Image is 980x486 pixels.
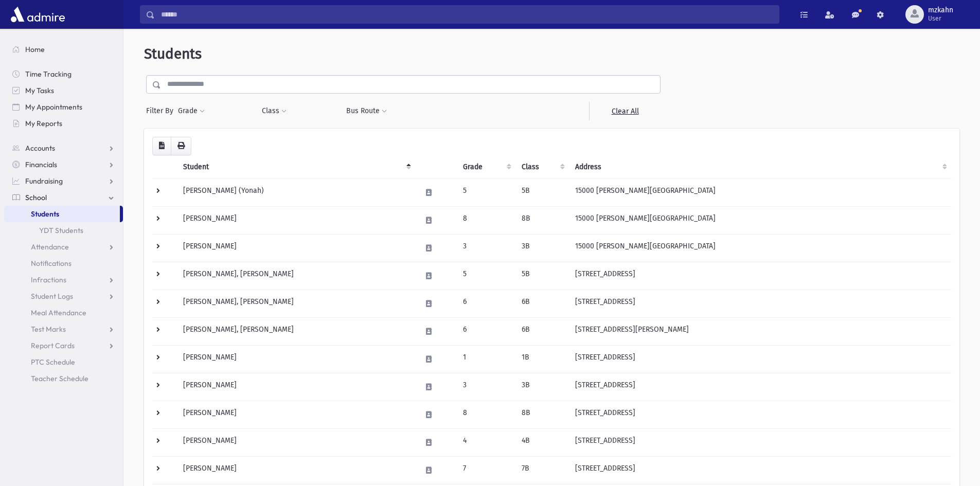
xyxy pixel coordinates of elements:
th: Address: activate to sort column ascending [569,155,951,179]
td: 5 [457,262,515,290]
span: Time Tracking [25,69,72,79]
a: Financials [4,156,123,173]
button: Class [261,102,287,120]
a: My Reports [4,115,123,132]
span: Fundraising [25,176,63,186]
td: 8B [515,206,569,234]
td: [PERSON_NAME] [177,206,415,234]
td: 6 [457,290,515,317]
span: Students [144,45,202,62]
a: Meal Attendance [4,304,123,321]
td: 6 [457,317,515,345]
img: AdmirePro [8,4,67,25]
span: School [25,193,47,202]
td: 8B [515,401,569,428]
td: 6B [515,317,569,345]
span: Students [31,209,59,219]
span: Accounts [25,143,55,153]
a: Fundraising [4,173,123,189]
td: 15000 [PERSON_NAME][GEOGRAPHIC_DATA] [569,234,951,262]
td: [STREET_ADDRESS] [569,262,951,290]
a: School [4,189,123,206]
a: Students [4,206,120,222]
td: [STREET_ADDRESS] [569,456,951,484]
a: Home [4,41,123,58]
span: Test Marks [31,325,66,334]
td: [PERSON_NAME] [177,345,415,373]
span: Infractions [31,275,66,284]
td: [STREET_ADDRESS] [569,401,951,428]
span: Attendance [31,242,69,251]
span: My Appointments [25,102,82,112]
span: Financials [25,160,57,169]
td: 8 [457,401,515,428]
a: Notifications [4,255,123,272]
span: Filter By [146,105,177,116]
td: 4B [515,428,569,456]
button: Grade [177,102,205,120]
span: My Tasks [25,86,54,95]
td: 8 [457,206,515,234]
td: [PERSON_NAME] [177,401,415,428]
span: mzkahn [928,6,953,14]
td: 6B [515,290,569,317]
a: Clear All [589,102,661,120]
a: Student Logs [4,288,123,304]
td: [STREET_ADDRESS] [569,428,951,456]
span: User [928,14,953,23]
th: Grade: activate to sort column ascending [457,155,515,179]
a: PTC Schedule [4,354,123,370]
td: [STREET_ADDRESS] [569,345,951,373]
td: 7B [515,456,569,484]
td: 1B [515,345,569,373]
td: [PERSON_NAME] [177,373,415,401]
a: YDT Students [4,222,123,239]
td: [STREET_ADDRESS][PERSON_NAME] [569,317,951,345]
span: Student Logs [31,292,73,301]
th: Student: activate to sort column descending [177,155,415,179]
a: Report Cards [4,337,123,354]
a: Teacher Schedule [4,370,123,387]
td: 5 [457,178,515,206]
td: 7 [457,456,515,484]
td: [STREET_ADDRESS] [569,373,951,401]
td: 3B [515,234,569,262]
td: 5B [515,262,569,290]
a: My Appointments [4,99,123,115]
td: [STREET_ADDRESS] [569,290,951,317]
button: CSV [152,137,171,155]
td: [PERSON_NAME], [PERSON_NAME] [177,290,415,317]
span: Home [25,45,45,54]
a: Infractions [4,272,123,288]
td: 5B [515,178,569,206]
td: 1 [457,345,515,373]
a: Attendance [4,239,123,255]
span: Report Cards [31,341,75,350]
span: PTC Schedule [31,357,75,367]
td: [PERSON_NAME], [PERSON_NAME] [177,262,415,290]
td: 15000 [PERSON_NAME][GEOGRAPHIC_DATA] [569,206,951,234]
button: Bus Route [346,102,387,120]
a: Accounts [4,140,123,156]
button: Print [171,137,191,155]
td: 4 [457,428,515,456]
td: 3 [457,373,515,401]
span: Meal Attendance [31,308,86,317]
a: Test Marks [4,321,123,337]
td: [PERSON_NAME], [PERSON_NAME] [177,317,415,345]
a: My Tasks [4,82,123,99]
td: 3 [457,234,515,262]
td: 15000 [PERSON_NAME][GEOGRAPHIC_DATA] [569,178,951,206]
td: [PERSON_NAME] (Yonah) [177,178,415,206]
a: Time Tracking [4,66,123,82]
span: Teacher Schedule [31,374,88,383]
td: 3B [515,373,569,401]
td: [PERSON_NAME] [177,234,415,262]
span: My Reports [25,119,62,128]
th: Class: activate to sort column ascending [515,155,569,179]
input: Search [155,5,779,24]
td: [PERSON_NAME] [177,456,415,484]
td: [PERSON_NAME] [177,428,415,456]
span: Notifications [31,259,72,268]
